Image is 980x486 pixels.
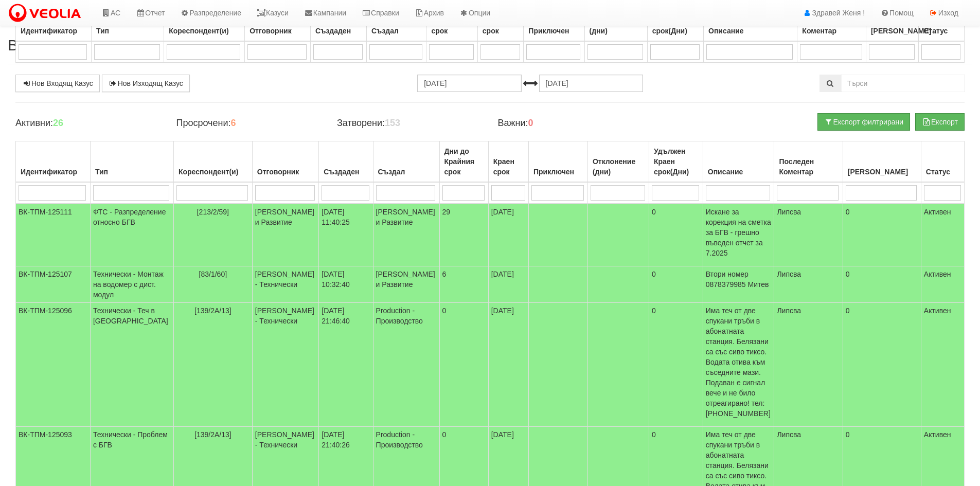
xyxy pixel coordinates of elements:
th: Последен Коментар: No sort applied, activate to apply an ascending sort [774,141,843,183]
th: Брой Файлове: No sort applied, activate to apply an ascending sort [843,141,921,183]
h4: Просрочени: [176,118,321,129]
th: Създаден: No sort applied, activate to apply an ascending sort [319,141,373,183]
td: [DATE] [488,266,528,303]
div: Последен Коментар [777,154,840,179]
td: [PERSON_NAME] и Развитие [373,204,439,266]
td: [DATE] [488,303,528,427]
td: [DATE] 11:40:25 [319,204,373,266]
div: [PERSON_NAME] [846,165,918,179]
button: Експорт филтрирани [817,113,910,131]
b: 6 [230,118,236,128]
div: Кореспондент(и) [176,165,250,179]
a: Нов Изходящ Казус [102,75,190,92]
h4: Важни: [497,118,643,129]
div: Статус [924,165,961,179]
input: Търсене по Идентификатор, Бл/Вх/Ап, Тип, Описание, Моб. Номер, Имейл, Файл, Коментар, [841,75,965,92]
div: Приключен [526,24,581,38]
span: Липсва [777,208,801,216]
h2: Всички Казуси [8,37,972,53]
th: Отговорник: No sort applied, activate to apply an ascending sort [252,141,319,183]
th: Краен срок: No sort applied, activate to apply an ascending sort [488,141,528,183]
td: 0 [649,266,703,303]
p: Втори номер 0878379985 Митев [706,269,772,290]
span: [213/2/59] [197,208,229,216]
th: Отклонение (дни): No sort applied, activate to apply an ascending sort [587,141,649,183]
span: Липсва [777,270,801,278]
td: [PERSON_NAME] и Развитие [252,204,319,266]
td: Активен [921,303,964,427]
div: Приключен [531,165,585,179]
div: Удължен Краен срок(Дни) [652,144,700,179]
td: ВК-ТПМ-125096 [16,303,91,427]
td: Технически - Теч в [GEOGRAPHIC_DATA] [90,303,173,427]
td: Production - Производство [373,303,439,427]
td: [DATE] 10:32:40 [319,266,373,303]
div: Краен срок [491,154,526,179]
span: 6 [442,270,447,278]
td: 0 [843,204,921,266]
span: 29 [442,208,451,216]
th: Създал: No sort applied, activate to apply an ascending sort [373,141,439,183]
div: Тип [93,165,171,179]
div: Отговорник [255,165,316,179]
span: [83/1/60] [199,270,227,278]
th: Описание: No sort applied, activate to apply an ascending sort [703,141,774,183]
td: Активен [921,266,964,303]
div: Статус [921,24,961,38]
td: 0 [843,303,921,427]
div: Създал [376,165,437,179]
th: Тип: No sort applied, activate to apply an ascending sort [90,141,173,183]
span: 0 [442,430,447,439]
div: Създаден [313,24,364,38]
div: Кореспондент(и) [167,24,242,38]
td: [PERSON_NAME] - Технически [252,303,319,427]
b: 153 [385,118,400,128]
span: [139/2А/13] [194,430,231,439]
td: 0 [649,303,703,427]
span: Липсва [777,307,801,315]
p: Има теч от две спукани тръби в абонатната станция. Белязани са със сиво тиксо. Водата отива към с... [706,305,772,419]
div: Идентификатор [19,165,87,179]
td: [DATE] [488,204,528,266]
td: [PERSON_NAME] и Развитие [373,266,439,303]
div: Тип [94,24,161,38]
div: Описание [706,165,772,179]
img: VeoliaLogo.png [8,3,86,24]
a: Нов Входящ Казус [15,75,100,92]
div: Отклонение (дни) [591,154,646,179]
div: [PERSON_NAME] [869,24,916,38]
th: Идентификатор: No sort applied, activate to apply an ascending sort [16,141,91,183]
b: 26 [53,118,63,128]
td: 0 [843,266,921,303]
div: Описание [706,24,794,38]
div: Дни до Крайния срок [442,144,486,179]
span: [139/2А/13] [194,307,231,315]
div: Създаден [322,165,370,179]
b: 0 [528,118,533,128]
th: Статус: No sort applied, activate to apply an ascending sort [921,141,964,183]
td: Технически - Монтаж на водомер с дист. модул [90,266,173,303]
h4: Активни: [15,118,161,129]
th: Приключен: No sort applied, activate to apply an ascending sort [528,141,587,183]
th: Удължен Краен срок(Дни): No sort applied, activate to apply an ascending sort [649,141,703,183]
div: Отговорник [247,24,308,38]
td: Активен [921,204,964,266]
td: ВК-ТПМ-125111 [16,204,91,266]
span: 0 [442,307,447,315]
span: Липсва [777,430,801,439]
p: Искане за корекция на сметка за БГВ - грешно въведен отчет за 7.2025 [706,207,772,258]
div: Идентификатор [19,24,88,38]
td: 0 [649,204,703,266]
div: Създал [369,24,424,38]
td: [DATE] 21:46:40 [319,303,373,427]
button: Експорт [915,113,965,131]
td: ФТС - Разпределение относно БГВ [90,204,173,266]
th: Дни до Крайния срок: No sort applied, activate to apply an ascending sort [439,141,488,183]
h4: Затворени: [337,118,482,129]
td: [PERSON_NAME] - Технически [252,266,319,303]
td: ВК-ТПМ-125107 [16,266,91,303]
th: Кореспондент(и): No sort applied, activate to apply an ascending sort [173,141,252,183]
